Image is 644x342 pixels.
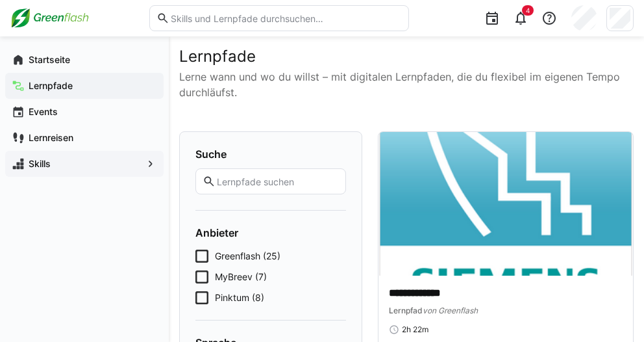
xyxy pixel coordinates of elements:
[216,176,339,187] input: Lernpfade suchen
[179,47,634,66] h2: Lernpfade
[195,148,346,161] h4: Suche
[423,306,478,315] span: von Greenflash
[215,291,264,304] span: Pinktum (8)
[526,7,530,14] span: 4
[179,69,634,100] p: Lerne wann und wo du willst – mit digitalen Lernpfaden, die du flexibel im eigenen Tempo durchläu...
[389,306,423,315] span: Lernpfad
[215,270,267,283] span: MyBreev (7)
[169,12,402,24] input: Skills und Lernpfade durchsuchen…
[215,250,280,263] span: Greenflash (25)
[402,324,428,335] span: 2h 22m
[378,132,633,276] img: image
[195,226,346,239] h4: Anbieter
